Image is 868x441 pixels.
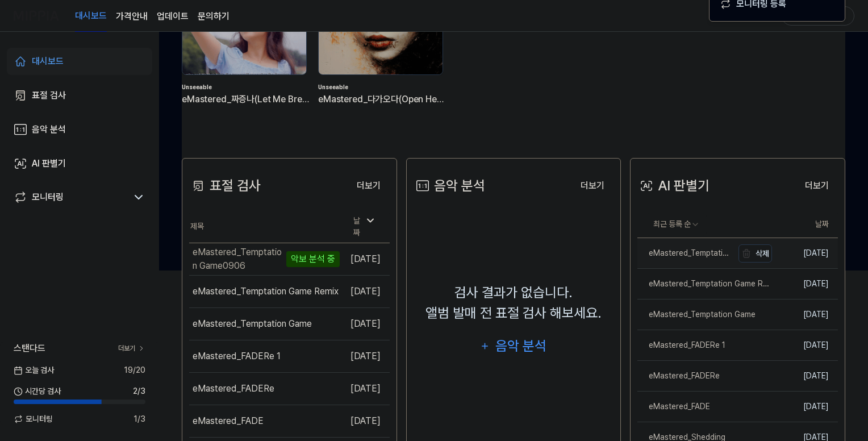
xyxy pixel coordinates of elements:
[340,372,390,405] td: [DATE]
[193,382,274,396] div: eMastered_FADERe
[14,413,53,425] span: 모니터링
[738,244,772,263] button: 삭제
[473,332,554,360] button: 음악 분석
[637,370,720,382] div: eMastered_FADERe
[7,48,152,75] a: 대시보드
[772,269,838,299] td: [DATE]
[772,361,838,392] td: [DATE]
[425,282,602,323] div: 검사 결과가 없습니다. 앨범 발매 전 표절 검사 해보세요.
[286,251,340,267] div: 악보 분석 중
[637,278,772,290] div: eMastered_Temptation Game Remix
[7,150,152,177] a: AI 판별기
[494,335,548,357] div: 음악 분석
[118,343,145,353] a: 더보기
[637,309,756,321] div: eMastered_Temptation Game
[14,342,45,355] span: 스탠다드
[772,299,838,330] td: [DATE]
[32,157,66,170] div: AI 판별기
[133,413,145,425] span: 1 / 3
[14,364,54,376] span: 오늘 검사
[772,211,838,238] th: 날짜
[637,269,772,299] a: eMastered_Temptation Game Remix
[637,339,725,351] div: eMastered_FADERe 1
[189,211,340,243] th: 제목
[124,364,145,376] span: 19 / 20
[340,243,390,275] td: [DATE]
[772,392,838,422] td: [DATE]
[32,123,66,136] div: 음악 분석
[318,83,445,92] div: Unseeable
[32,190,64,204] div: 모니터링
[133,385,145,397] span: 2 / 3
[637,392,772,422] a: eMastered_FADE
[637,330,772,360] a: eMastered_FADERe 1
[318,92,445,107] div: eMastered_다가오다(Open Heart)
[193,246,283,273] div: eMastered_Temptation Game0906
[189,176,261,196] div: 표절 검사
[14,190,127,204] a: 모니터링
[32,55,64,68] div: 대시보드
[637,238,733,268] a: eMastered_Temptation Game0906
[193,317,312,331] div: eMastered_Temptation Game
[637,361,772,391] a: eMastered_FADERe
[349,211,381,242] div: 날짜
[193,414,264,428] div: eMastered_FADE
[198,10,229,23] a: 문의하기
[772,238,838,269] td: [DATE]
[571,174,614,197] button: 더보기
[75,1,107,32] a: 대시보드
[116,10,148,23] button: 가격안내
[340,307,390,340] td: [DATE]
[772,330,838,361] td: [DATE]
[182,92,309,107] div: eMastered_짜증나(Let Me Breathe)
[14,385,61,397] span: 시간당 검사
[637,176,710,196] div: AI 판별기
[637,401,710,413] div: eMastered_FADE
[7,116,152,143] a: 음악 분석
[340,405,390,437] td: [DATE]
[796,174,838,197] button: 더보기
[637,299,772,330] a: eMastered_Temptation Game
[193,285,339,298] div: eMastered_Temptation Game Remix
[7,82,152,109] a: 표절 검사
[340,275,390,307] td: [DATE]
[740,247,753,260] img: delete
[157,10,189,23] a: 업데이트
[637,247,733,259] div: eMastered_Temptation Game0906
[340,340,390,372] td: [DATE]
[193,350,281,363] div: eMastered_FADERe 1
[414,176,485,196] div: 음악 분석
[32,89,66,102] div: 표절 검사
[348,174,390,197] button: 더보기
[182,83,309,92] div: Unseeable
